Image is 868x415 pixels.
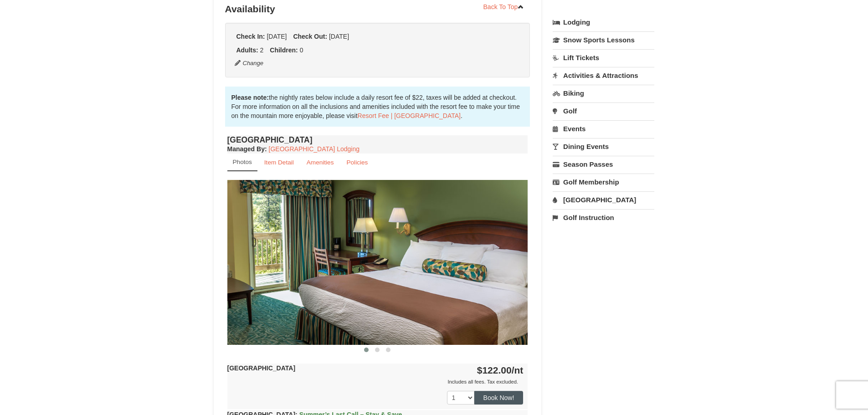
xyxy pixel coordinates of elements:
[269,145,360,153] a: [GEOGRAPHIC_DATA] Lodging
[474,391,524,405] button: Book Now!
[227,154,257,171] a: Photos
[225,87,530,127] div: the nightly rates below include a daily resort fee of $22, taxes will be added at checkout. For m...
[236,46,258,54] strong: Adults:
[553,120,654,137] a: Events
[553,14,654,31] a: Lodging
[553,31,654,48] a: Snow Sports Lessons
[300,46,303,54] span: 0
[553,174,654,190] a: Golf Membership
[340,154,374,171] a: Policies
[553,67,654,84] a: Activities & Attractions
[553,156,654,173] a: Season Passes
[477,365,524,375] strong: $122.00
[264,159,294,166] small: Item Detail
[553,191,654,208] a: [GEOGRAPHIC_DATA]
[553,85,654,102] a: Biking
[267,33,287,40] span: [DATE]
[553,102,654,119] a: Golf
[553,49,654,66] a: Lift Tickets
[227,145,267,153] strong: :
[236,33,265,40] strong: Check In:
[258,154,300,171] a: Item Detail
[227,364,296,372] strong: [GEOGRAPHIC_DATA]
[234,58,264,68] button: Change
[227,135,528,144] h4: [GEOGRAPHIC_DATA]
[233,159,252,165] small: Photos
[358,112,461,119] a: Resort Fee | [GEOGRAPHIC_DATA]
[270,46,298,54] strong: Children:
[553,209,654,226] a: Golf Instruction
[227,377,524,386] div: Includes all fees. Tax excluded.
[512,365,524,375] span: /nt
[293,33,327,40] strong: Check Out:
[329,33,349,40] span: [DATE]
[553,138,654,155] a: Dining Events
[260,46,264,54] span: 2
[307,159,334,166] small: Amenities
[231,94,269,101] strong: Please note:
[227,145,265,153] span: Managed By
[346,159,368,166] small: Policies
[227,180,528,344] img: 18876286-36-6bbdb14b.jpg
[301,154,340,171] a: Amenities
